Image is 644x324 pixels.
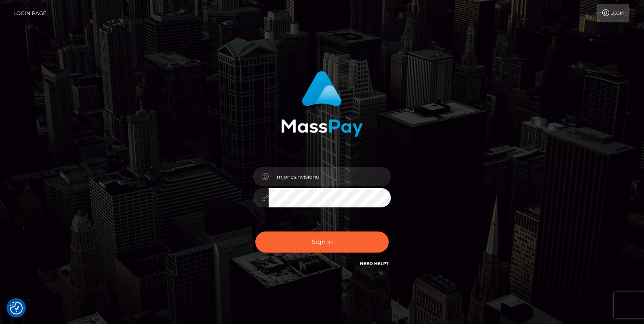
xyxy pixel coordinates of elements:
[10,302,23,315] img: Revisit consent button
[597,4,629,22] a: Login
[281,71,363,137] img: MassPay Login
[269,167,391,186] input: Username...
[13,4,46,22] a: Login Page
[360,261,389,266] a: Need Help?
[10,302,23,315] button: Consent Preferences
[255,231,389,253] button: Sign in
